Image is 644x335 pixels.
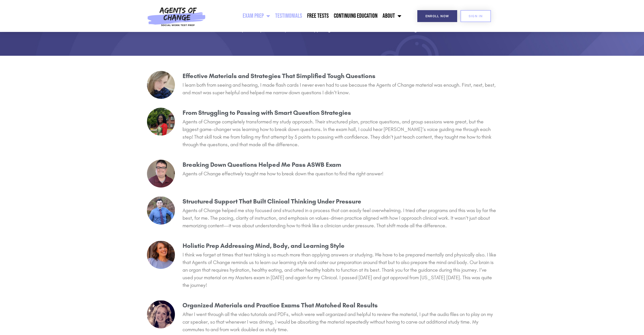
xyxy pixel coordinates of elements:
a: About [380,10,404,22]
p: I learn both from seeing and hearing, I made flash cards I never even had to use because the Agen... [183,81,497,96]
p: Agents of Change effectively taught me how to break down the question to find the right answer! [183,170,497,177]
h3: Effective Materials and Strategies That Simplified Tough Questions [183,71,497,81]
p: After I went through all the video tutorials and PDFs, which were well organized and helpful to r... [183,310,497,333]
a: Free Tests [305,10,331,22]
h3: From Struggling to Passing with Smart Question Strategies [183,108,497,118]
p: I think we forget at times that test taking is so much more than applying answers or studying. We... [183,251,497,289]
h3: Holistic Prep Addressing Mind, Body, and Learning Style [183,241,497,251]
p: Agents of Change helped me stay focused and structured in a process that can easily feel overwhel... [183,207,497,229]
h3: Breaking Down Questions Helped Me Pass ASWB Exam [183,160,497,170]
span: SIGN IN [469,14,483,18]
span: Enroll Now [425,14,449,18]
h3: Structured Support That Built Clinical Thinking Under Pressure [183,196,497,207]
nav: Menu [208,10,404,22]
h3: Organized Materials and Practice Exams That Matched Real Results [183,300,497,310]
a: SIGN IN [460,10,491,22]
a: Continuing Education [331,10,380,22]
a: Exam Prep [240,10,273,22]
p: Agents of Change completely transformed my study approach. Their structured plan, practice questi... [183,118,497,148]
a: Enroll Now [417,10,457,22]
a: Testimonials [273,10,305,22]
